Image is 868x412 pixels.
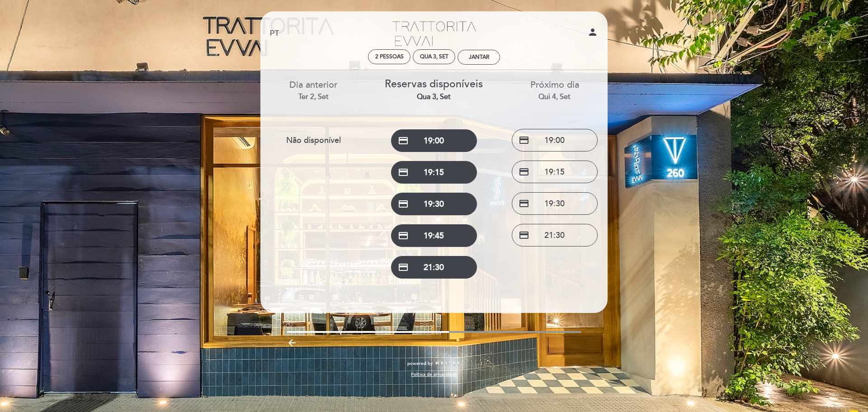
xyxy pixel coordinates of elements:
button: credit_card 21:30 [512,224,598,246]
span: credit_card [398,262,409,273]
span: credit_card [519,230,529,241]
img: MEITRE [435,361,461,366]
button: credit_card 21:30 [391,256,477,279]
div: Qua 3, set [381,92,488,102]
button: person [587,27,598,41]
button: credit_card 19:30 [391,193,477,215]
span: credit_card [398,230,409,241]
span: credit_card [519,166,529,177]
button: credit_card 19:30 [512,192,598,215]
button: credit_card 19:45 [391,224,477,247]
div: Dia anterior [260,79,367,102]
div: Qui 4, set [501,92,608,102]
span: credit_card [398,135,409,146]
button: credit_card 19:00 [512,129,598,152]
a: Política de privacidade [411,371,457,378]
span: powered by [407,360,433,367]
span: credit_card [398,199,409,209]
button: credit_card 19:15 [391,161,477,184]
span: 2 pessoas [375,53,404,60]
div: Próximo dia [501,79,608,102]
div: Qua 3, set [420,53,448,60]
div: Ter 2, set [260,92,367,102]
button: credit_card 19:00 [391,129,477,152]
i: arrow_backward [287,337,297,348]
a: powered by [407,360,461,367]
i: person [587,27,598,38]
button: Não disponível [270,129,356,152]
span: credit_card [519,135,529,146]
button: credit_card 19:15 [512,161,598,183]
span: credit_card [519,198,529,209]
a: Trattorita Evvai [377,21,491,46]
div: Jantar [469,54,489,61]
div: Reservas disponíveis [381,77,488,102]
span: credit_card [398,167,409,178]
